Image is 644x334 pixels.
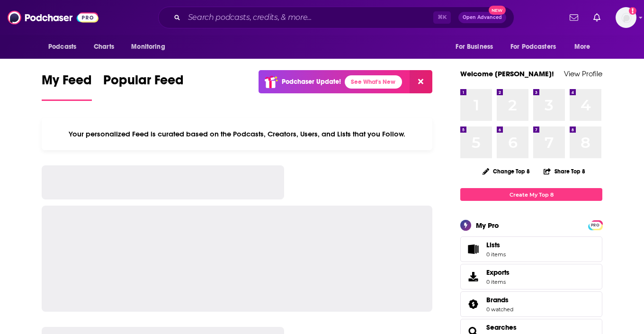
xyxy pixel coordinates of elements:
[88,38,120,56] a: Charts
[486,323,517,332] a: Searches
[48,40,76,54] span: Podcasts
[616,7,636,28] span: Logged in as AllisonGren
[486,268,510,277] span: Exports
[616,7,636,28] img: User Profile
[486,296,513,304] a: Brands
[463,15,502,20] span: Open Advanced
[158,7,514,28] div: Search podcasts, credits, & more...
[460,236,602,262] a: Lists
[460,69,554,78] a: Welcome [PERSON_NAME]!
[486,306,513,313] a: 0 watched
[94,40,114,54] span: Charts
[460,291,602,317] span: Brands
[449,38,505,56] button: open menu
[476,221,499,230] div: My Pro
[458,12,506,23] button: Open AdvancedNew
[477,165,536,177] button: Change Top 8
[42,38,89,56] button: open menu
[103,72,184,94] span: Popular Feed
[345,75,402,89] a: See What's New
[433,11,451,24] span: ⌘ K
[590,222,601,229] span: PRO
[590,221,601,228] a: PRO
[103,72,184,101] a: Popular Feed
[564,69,602,78] a: View Profile
[486,251,506,258] span: 0 items
[568,38,602,56] button: open menu
[131,40,165,54] span: Monitoring
[282,78,341,86] p: Podchaser Update!
[464,298,483,311] a: Brands
[460,264,602,289] a: Exports
[460,188,602,201] a: Create My Top 8
[42,118,432,150] div: Your personalized Feed is curated based on the Podcasts, Creators, Users, and Lists that you Follow.
[486,296,509,304] span: Brands
[486,241,506,249] span: Lists
[616,7,636,28] button: Show profile menu
[629,7,636,15] svg: Add a profile image
[590,9,604,26] a: Show notifications dropdown
[464,243,483,256] span: Lists
[42,72,92,94] span: My Feed
[566,9,582,26] a: Show notifications dropdown
[489,6,506,15] span: New
[486,241,500,249] span: Lists
[125,38,177,56] button: open menu
[42,72,92,101] a: My Feed
[574,40,590,54] span: More
[456,40,493,54] span: For Business
[504,38,570,56] button: open menu
[543,162,586,181] button: Share Top 8
[8,9,98,27] img: Podchaser - Follow, Share and Rate Podcasts
[184,10,433,25] input: Search podcasts, credits, & more...
[464,270,483,283] span: Exports
[486,279,510,285] span: 0 items
[510,40,556,54] span: For Podcasters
